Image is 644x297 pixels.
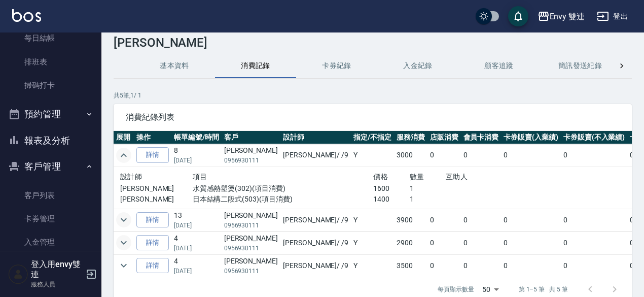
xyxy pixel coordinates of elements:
[501,144,561,167] td: 0
[351,131,394,144] th: 指定/不指定
[4,26,97,50] a: 每日結帳
[136,258,169,274] a: 詳情
[461,131,502,144] th: 會員卡消費
[120,183,193,194] p: [PERSON_NAME]
[550,10,585,23] div: Envy 雙連
[171,232,222,254] td: 4
[222,232,280,254] td: [PERSON_NAME]
[501,131,561,144] th: 卡券販賣(入業績)
[593,7,632,26] button: 登出
[215,54,296,78] button: 消費記錄
[540,54,621,78] button: 簡訊發送紀錄
[561,209,628,231] td: 0
[120,194,193,205] p: [PERSON_NAME]
[224,221,278,230] p: 0956930111
[120,173,142,181] span: 設計師
[116,235,131,250] button: expand row
[193,194,374,205] p: 日本結構二段式(503)(項目消費)
[114,91,632,100] p: 共 5 筆, 1 / 1
[224,156,278,165] p: 0956930111
[174,267,219,276] p: [DATE]
[461,144,502,167] td: 0
[427,254,461,277] td: 0
[373,173,388,181] span: 價格
[561,254,628,277] td: 0
[351,254,394,277] td: Y
[224,244,278,253] p: 0956930111
[134,54,215,78] button: 基本資料
[4,207,97,230] a: 卡券管理
[280,144,351,167] td: [PERSON_NAME] / /9
[377,54,458,78] button: 入金紀錄
[4,127,97,154] button: 報表及分析
[519,285,568,294] p: 第 1–5 筆 共 5 筆
[136,235,169,251] a: 詳情
[116,212,131,227] button: expand row
[114,131,134,144] th: 展開
[533,6,589,27] button: Envy 雙連
[171,254,222,277] td: 4
[351,209,394,231] td: Y
[501,232,561,254] td: 0
[410,194,446,205] p: 1
[222,254,280,277] td: [PERSON_NAME]
[427,144,461,167] td: 0
[114,36,632,50] h3: [PERSON_NAME]
[501,254,561,277] td: 0
[373,183,409,194] p: 1600
[136,147,169,163] a: 詳情
[508,6,528,26] button: save
[351,232,394,254] td: Y
[561,144,628,167] td: 0
[458,54,540,78] button: 顧客追蹤
[461,254,502,277] td: 0
[394,144,427,167] td: 3000
[222,209,280,231] td: [PERSON_NAME]
[280,232,351,254] td: [PERSON_NAME] / /9
[171,144,222,167] td: 8
[174,244,219,253] p: [DATE]
[461,232,502,254] td: 0
[4,184,97,207] a: 客戶列表
[31,280,83,289] p: 服務人員
[394,209,427,231] td: 3900
[561,232,628,254] td: 0
[116,148,131,163] button: expand row
[501,209,561,231] td: 0
[174,156,219,165] p: [DATE]
[171,131,222,144] th: 帳單編號/時間
[12,9,41,22] img: Logo
[8,264,28,284] img: Person
[126,112,620,122] span: 消費紀錄列表
[394,131,427,144] th: 服務消費
[427,131,461,144] th: 店販消費
[4,230,97,254] a: 入金管理
[4,153,97,180] button: 客戶管理
[351,144,394,167] td: Y
[171,209,222,231] td: 13
[296,54,377,78] button: 卡券紀錄
[136,212,169,228] a: 詳情
[222,131,280,144] th: 客戶
[280,254,351,277] td: [PERSON_NAME] / /9
[116,258,131,273] button: expand row
[446,173,468,181] span: 互助人
[222,144,280,167] td: [PERSON_NAME]
[193,173,207,181] span: 項目
[4,101,97,127] button: 預約管理
[224,267,278,276] p: 0956930111
[4,50,97,74] a: 排班表
[280,131,351,144] th: 設計師
[461,209,502,231] td: 0
[4,74,97,97] a: 掃碼打卡
[373,194,409,205] p: 1400
[394,232,427,254] td: 2900
[280,209,351,231] td: [PERSON_NAME] / /9
[31,259,83,280] h5: 登入用envy雙連
[410,173,424,181] span: 數量
[410,183,446,194] p: 1
[193,183,374,194] p: 水質感熱塑燙(302)(項目消費)
[174,221,219,230] p: [DATE]
[561,131,628,144] th: 卡券販賣(不入業績)
[427,209,461,231] td: 0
